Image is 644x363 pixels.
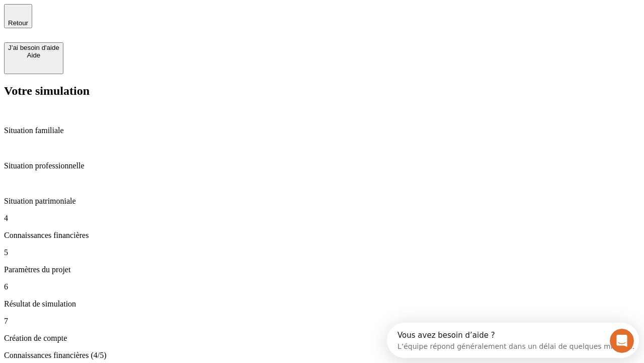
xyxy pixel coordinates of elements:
[4,317,640,326] p: 7
[4,126,640,135] p: Situation familiale
[8,44,59,51] div: J’ai besoin d'aide
[4,299,640,309] p: Résultat de simulation
[4,231,640,240] p: Connaissances financières
[4,351,640,360] p: Connaissances financières (4/5)
[4,248,640,257] p: 5
[610,329,634,353] iframe: Intercom live chat
[387,323,639,358] iframe: Intercom live chat discovery launcher
[4,161,640,170] p: Situation professionnelle
[11,9,248,17] div: Vous avez besoin d’aide ?
[4,4,32,28] button: Retour
[4,265,640,274] p: Paramètres du projet
[4,214,640,223] p: 4
[8,19,28,27] span: Retour
[4,282,640,291] p: 6
[4,4,277,32] div: Ouvrir le Messenger Intercom
[11,17,248,27] div: L’équipe répond généralement dans un délai de quelques minutes.
[4,42,63,74] button: J’ai besoin d'aideAide
[4,197,640,206] p: Situation patrimoniale
[8,51,59,59] div: Aide
[4,334,640,343] p: Création de compte
[4,84,640,98] h2: Votre simulation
